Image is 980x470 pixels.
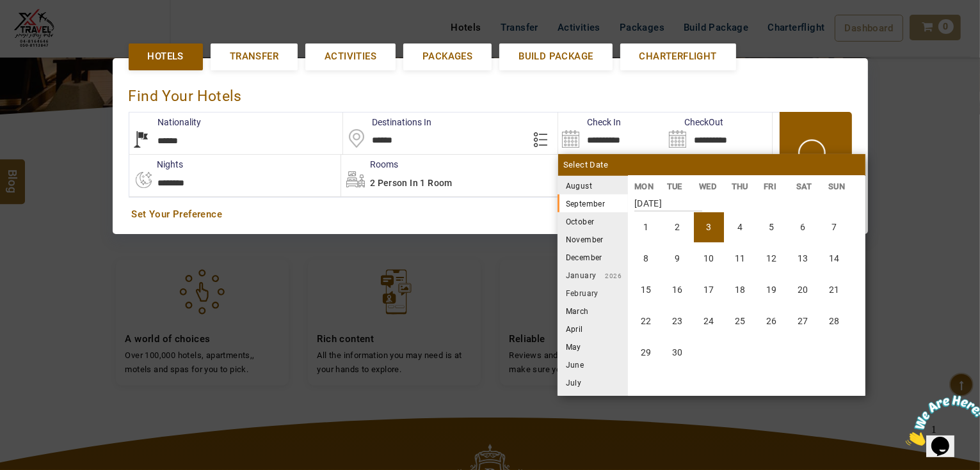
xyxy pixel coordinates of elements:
span: Charterflight [639,50,717,63]
label: CheckOut [665,116,723,129]
li: January [558,266,628,284]
li: September [558,194,628,212]
li: Monday, 15 September 2025 [631,275,661,305]
label: Check In [558,116,621,129]
li: August [558,176,628,194]
li: SUN [822,180,855,193]
li: FRI [757,180,790,193]
li: October [558,212,628,230]
li: Thursday, 18 September 2025 [725,275,755,305]
li: Tuesday, 30 September 2025 [663,338,693,368]
a: Packages [403,43,492,70]
li: SAT [789,180,822,193]
li: Tuesday, 16 September 2025 [663,275,693,305]
li: Sunday, 28 September 2025 [819,306,849,336]
li: November [558,230,628,248]
li: Wednesday, 3 September 2025 [694,212,724,242]
iframe: chat widget [901,390,980,451]
label: Destinations In [343,116,431,129]
span: 1 [5,5,10,16]
li: Sunday, 14 September 2025 [819,244,849,274]
li: Tuesday, 2 September 2025 [663,212,693,242]
span: Transfer [230,50,278,63]
a: Activities [305,43,396,70]
li: Monday, 8 September 2025 [631,244,661,274]
a: Hotels [129,43,203,70]
li: Monday, 1 September 2025 [631,212,661,242]
li: Thursday, 25 September 2025 [725,306,755,336]
li: April [558,320,628,338]
li: TUE [660,180,693,193]
li: Friday, 26 September 2025 [757,306,787,336]
label: nights [129,158,184,171]
li: Saturday, 13 September 2025 [788,244,818,274]
li: Thursday, 11 September 2025 [725,244,755,274]
span: Activities [325,50,376,63]
small: 2025 [592,183,682,190]
li: Friday, 5 September 2025 [757,212,787,242]
li: Thursday, 4 September 2025 [725,212,755,242]
li: Sunday, 7 September 2025 [819,212,849,242]
li: June [558,356,628,373]
strong: [DATE] [634,189,702,212]
li: Wednesday, 17 September 2025 [694,275,724,305]
a: Charterflight [620,43,736,70]
li: Saturday, 6 September 2025 [788,212,818,242]
a: Set Your Preference [132,208,849,221]
small: 2026 [597,272,622,279]
li: WED [693,180,725,193]
input: Search [665,113,772,154]
div: Select Date [558,154,865,176]
li: Sunday, 21 September 2025 [819,275,849,305]
a: Build Package [499,43,612,70]
img: Chat attention grabber [5,5,84,56]
span: 2 Person in 1 Room [370,178,453,188]
li: Monday, 29 September 2025 [631,338,661,368]
li: Saturday, 27 September 2025 [788,306,818,336]
li: February [558,284,628,302]
li: Tuesday, 9 September 2025 [663,244,693,274]
input: Search [558,113,665,154]
label: Nationality [129,116,202,129]
li: May [558,338,628,356]
div: Find Your Hotels [129,74,852,112]
label: Rooms [341,158,398,171]
li: Friday, 19 September 2025 [757,275,787,305]
li: MON [628,180,661,193]
li: Friday, 12 September 2025 [757,244,787,274]
li: Wednesday, 10 September 2025 [694,244,724,274]
li: Monday, 22 September 2025 [631,306,661,336]
span: Build Package [518,50,593,63]
li: Tuesday, 23 September 2025 [663,306,693,336]
li: THU [725,180,757,193]
li: December [558,248,628,266]
li: July [558,373,628,391]
span: Packages [422,50,472,63]
a: Transfer [211,43,298,70]
li: Saturday, 20 September 2025 [788,275,818,305]
li: March [558,302,628,320]
li: Wednesday, 24 September 2025 [694,306,724,336]
span: Hotels [148,50,184,63]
